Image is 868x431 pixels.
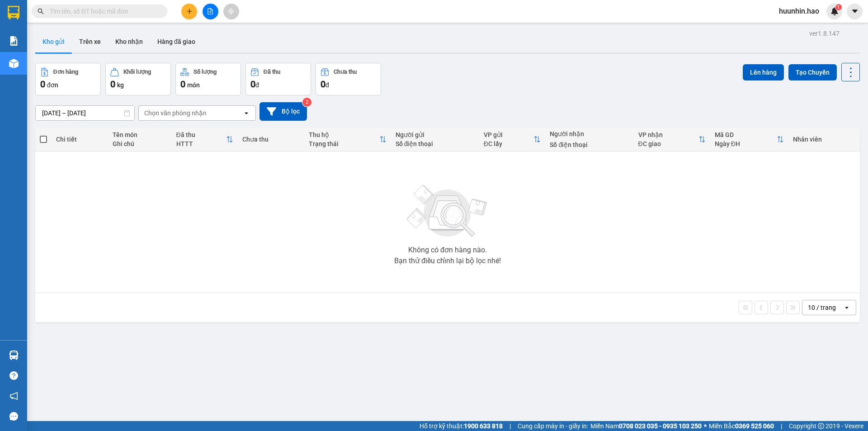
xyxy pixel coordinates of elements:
[484,131,534,138] div: VP gửi
[53,69,78,75] div: Đơn hàng
[396,140,475,147] div: Số điện thoại
[788,64,837,81] button: Tạo Chuyến
[704,424,707,428] span: ⚪️
[793,136,855,143] div: Nhân viên
[334,69,357,75] div: Chưa thu
[781,421,782,431] span: |
[743,64,784,81] button: Lên hàng
[259,102,307,121] button: Bộ lọc
[243,109,250,117] svg: open
[509,421,511,431] span: |
[847,4,863,19] button: caret-down
[187,81,200,89] span: món
[245,63,311,95] button: Đã thu0đ
[550,141,629,148] div: Số điện thoại
[735,422,774,430] strong: 0369 525 060
[316,63,381,95] button: Chưa thu0đ
[113,131,167,138] div: Tên món
[709,421,774,431] span: Miền Bắc
[123,69,151,75] div: Khối lượng
[619,422,702,430] strong: 0708 023 035 - 0935 103 250
[634,128,710,152] th: Toggle SortBy
[408,246,487,254] div: Không có đơn hàng nào.
[110,79,115,90] span: 0
[484,140,534,147] div: ĐC lấy
[193,69,217,75] div: Số lượng
[150,31,203,52] button: Hàng đã giao
[808,303,836,312] div: 10 / trang
[56,136,103,143] div: Chi tiết
[105,63,171,95] button: Khối lượng0kg
[9,36,19,46] img: solution-icon
[304,128,391,152] th: Toggle SortBy
[772,5,826,17] span: huunhin.hao
[117,81,124,89] span: kg
[176,140,226,147] div: HTTT
[40,79,45,90] span: 0
[590,421,702,431] span: Miền Nam
[321,79,325,90] span: 0
[396,131,475,138] div: Người gửi
[9,350,19,360] img: warehouse-icon
[47,81,58,89] span: đơn
[302,98,311,107] sup: 2
[464,422,503,430] strong: 1900 633 818
[144,109,207,118] div: Chọn văn phòng nhận
[35,31,72,52] button: Kho gửi
[394,257,501,265] div: Bạn thử điều chỉnh lại bộ lọc nhé!
[181,4,197,19] button: plus
[550,130,629,137] div: Người nhận
[9,371,18,380] span: question-circle
[715,140,777,147] div: Ngày ĐH
[420,421,503,431] span: Hỗ trợ kỹ thuật:
[175,63,241,95] button: Số lượng0món
[264,69,280,75] div: Đã thu
[818,423,824,429] span: copyright
[108,31,150,52] button: Kho nhận
[830,7,839,15] img: icon-new-feature
[113,140,167,147] div: Ghi chú
[9,392,18,400] span: notification
[479,128,546,152] th: Toggle SortBy
[255,81,259,89] span: đ
[835,4,842,10] sup: 1
[638,140,698,147] div: ĐC giao
[186,8,193,14] span: plus
[638,131,698,138] div: VP nhận
[843,304,850,311] svg: open
[309,131,379,138] div: Thu hộ
[9,59,19,68] img: warehouse-icon
[203,4,218,19] button: file-add
[309,140,379,147] div: Trạng thái
[518,421,588,431] span: Cung cấp máy in - giấy in:
[176,131,226,138] div: Đã thu
[38,8,44,14] span: search
[207,8,213,14] span: file-add
[36,106,134,120] input: Select a date range.
[250,79,255,90] span: 0
[837,4,840,10] span: 1
[242,136,300,143] div: Chưa thu
[710,128,788,152] th: Toggle SortBy
[223,4,239,19] button: aim
[809,28,840,38] div: ver 1.8.147
[172,128,238,152] th: Toggle SortBy
[180,79,185,90] span: 0
[402,180,493,243] img: svg+xml;base64,PHN2ZyBjbGFzcz0ibGlzdC1wbHVnX19zdmciIHhtbG5zPSJodHRwOi8vd3d3LnczLm9yZy8yMDAwL3N2Zy...
[72,31,108,52] button: Trên xe
[9,412,18,421] span: message
[851,7,859,15] span: caret-down
[35,63,101,95] button: Đơn hàng0đơn
[228,8,234,14] span: aim
[8,6,19,19] img: logo-vxr
[50,6,156,16] input: Tìm tên, số ĐT hoặc mã đơn
[715,131,777,138] div: Mã GD
[325,81,329,89] span: đ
